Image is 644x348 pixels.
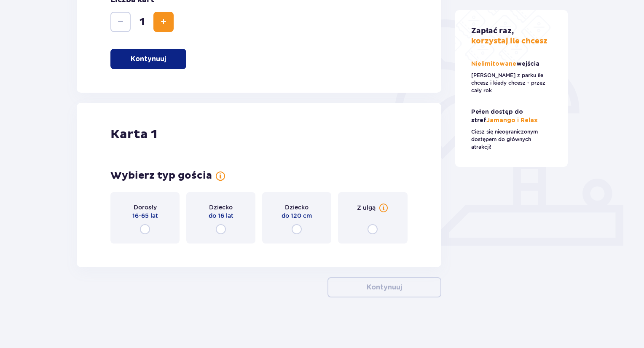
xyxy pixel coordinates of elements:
p: Kontynuuj [131,54,166,64]
button: Kontynuuj [110,49,186,69]
p: [PERSON_NAME] z parku ile chcesz i kiedy chcesz - przez cały rok [471,72,552,94]
button: Increase [153,12,174,32]
p: Ciesz się nieograniczonym dostępem do głównych atrakcji! [471,128,552,151]
span: wejścia [516,61,539,67]
button: Decrease [110,12,131,32]
p: Nielimitowane [471,60,541,68]
p: Jamango i Relax [471,108,552,125]
span: Zapłać raz, [471,26,514,36]
p: Dziecko [285,203,309,211]
span: Pełen dostęp do stref [471,109,523,123]
p: Kontynuuj [367,283,402,292]
span: 1 [132,16,152,28]
p: Z ulgą [357,203,376,212]
p: Dziecko [209,203,233,211]
p: Karta 1 [110,126,157,142]
button: Kontynuuj [327,277,441,297]
p: Dorosły [134,203,157,211]
p: do 16 lat [209,211,233,220]
p: Wybierz typ gościa [110,169,212,182]
p: do 120 cm [282,211,312,220]
p: 16-65 lat [132,211,158,220]
p: korzystaj ile chcesz [471,26,547,46]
